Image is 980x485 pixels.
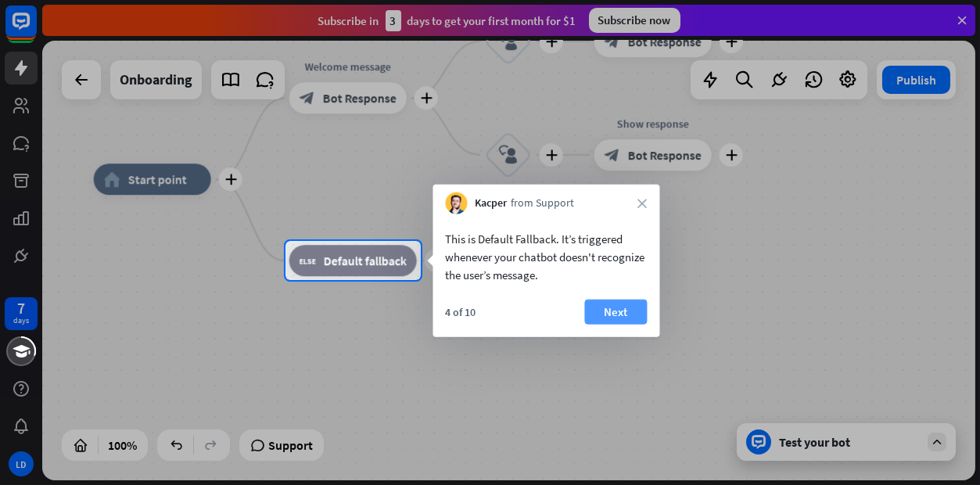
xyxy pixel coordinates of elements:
[584,300,647,325] button: Next
[637,199,647,208] i: close
[445,305,476,319] div: 4 of 10
[475,196,507,211] span: Kacper
[511,196,574,211] span: from Support
[324,253,407,268] span: Default fallback
[445,230,647,284] div: This is Default Fallback. It’s triggered whenever your chatbot doesn't recognize the user’s message.
[13,6,59,53] button: Open LiveChat chat widget
[300,253,316,268] i: block_fallback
